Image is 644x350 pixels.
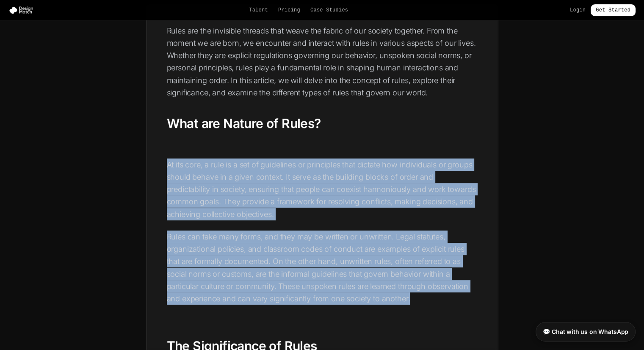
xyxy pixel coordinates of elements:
a: Pricing [278,7,300,14]
p: Rules are the invisible threads that weave the fabric of our society together. From the moment we... [167,25,478,99]
a: Login [570,7,586,14]
a: Case Studies [310,7,348,14]
a: 💬 Chat with us on WhatsApp [536,322,636,342]
img: Design Match [8,6,37,14]
h2: What are Nature of Rules? [167,116,478,132]
p: Rules can take many forms, and they may be written or unwritten. Legal statutes, organizational p... [167,231,478,305]
a: Get Started [591,4,636,16]
p: At its core, a rule is a set of guidelines or principles that dictate how individuals or groups s... [167,158,478,220]
a: Talent [249,7,268,14]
